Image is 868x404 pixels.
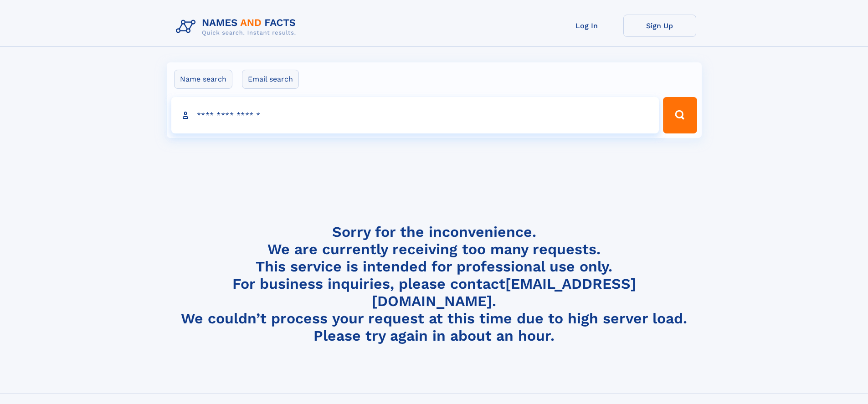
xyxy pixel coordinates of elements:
[663,97,697,133] button: Search Button
[623,15,696,37] a: Sign Up
[172,223,696,345] h4: Sorry for the inconvenience. We are currently receiving too many requests. This service is intend...
[242,70,299,89] label: Email search
[172,15,303,39] img: Logo Names and Facts
[550,15,623,37] a: Log In
[171,97,659,133] input: search input
[372,275,636,310] a: [EMAIL_ADDRESS][DOMAIN_NAME]
[174,70,232,89] label: Name search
